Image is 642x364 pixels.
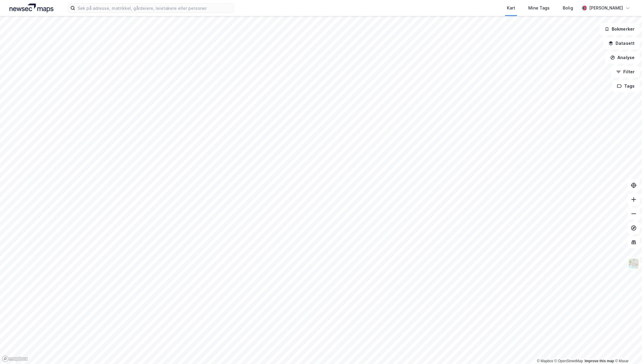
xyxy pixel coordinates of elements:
iframe: Chat Widget [612,335,642,364]
img: Z [628,258,639,269]
div: Kart [507,4,515,12]
div: Kontrollprogram for chat [612,335,642,364]
a: Mapbox [537,359,553,363]
button: Filter [611,66,640,78]
button: Tags [612,80,640,92]
input: Søk på adresse, matrikkel, gårdeiere, leietakere eller personer [75,4,234,12]
button: Analyse [605,52,640,64]
div: Bolig [563,4,573,12]
button: Bokmerker [600,23,640,35]
img: logo.a4113a55bc3d86da70a041830d287a7e.svg [10,4,53,12]
a: Mapbox homepage [2,355,28,362]
a: Improve this map [585,359,614,363]
button: Datasett [603,37,640,49]
a: OpenStreetMap [554,359,583,363]
div: Mine Tags [528,4,550,12]
div: [PERSON_NAME] [589,4,623,12]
